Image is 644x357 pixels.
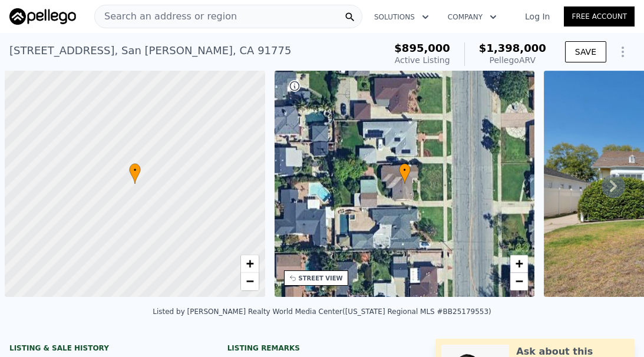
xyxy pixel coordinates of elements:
span: $1,398,000 [479,42,546,54]
span: Active Listing [395,55,450,65]
button: Company [438,6,506,28]
span: + [246,256,253,271]
span: Search an address or region [95,9,237,24]
a: Zoom out [241,273,259,290]
div: • [399,163,411,184]
a: Free Account [564,6,635,27]
button: Solutions [365,6,438,28]
div: [STREET_ADDRESS] , San [PERSON_NAME] , CA 91775 [9,42,291,59]
button: Show Options [611,40,635,64]
button: SAVE [565,41,606,62]
div: Listed by [PERSON_NAME] Realty World Media Center ([US_STATE] Regional MLS #BB25179553) [153,308,491,316]
span: + [516,256,523,271]
div: Listing remarks [227,343,417,353]
span: − [246,274,253,289]
a: Log In [511,11,564,22]
div: STREET VIEW [299,274,343,283]
span: − [516,274,523,289]
a: Zoom out [510,273,528,290]
img: Pellego [9,8,76,25]
a: Zoom in [241,255,259,273]
span: • [129,165,141,176]
div: Pellego ARV [479,54,546,66]
div: • [129,163,141,184]
div: LISTING & SALE HISTORY [9,343,199,355]
span: $895,000 [394,42,450,54]
span: • [399,165,411,176]
a: Zoom in [510,255,528,273]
